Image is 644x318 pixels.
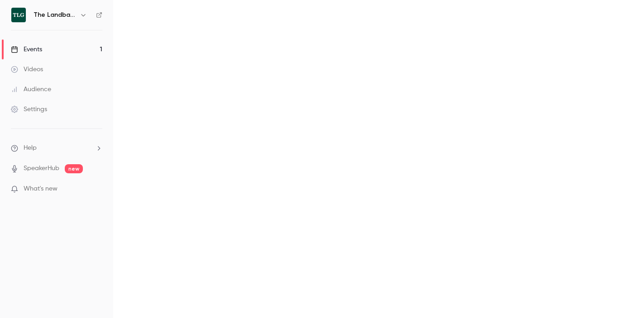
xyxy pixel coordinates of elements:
[11,65,43,74] div: Videos
[24,143,37,153] span: Help
[11,85,51,94] div: Audience
[24,184,58,194] span: What's new
[11,143,102,153] li: help-dropdown-opener
[24,164,59,173] a: SpeakerHub
[11,45,42,54] div: Events
[11,8,26,22] img: The Landbanking Group
[65,164,83,173] span: new
[34,10,76,20] h6: The Landbanking Group
[11,105,47,114] div: Settings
